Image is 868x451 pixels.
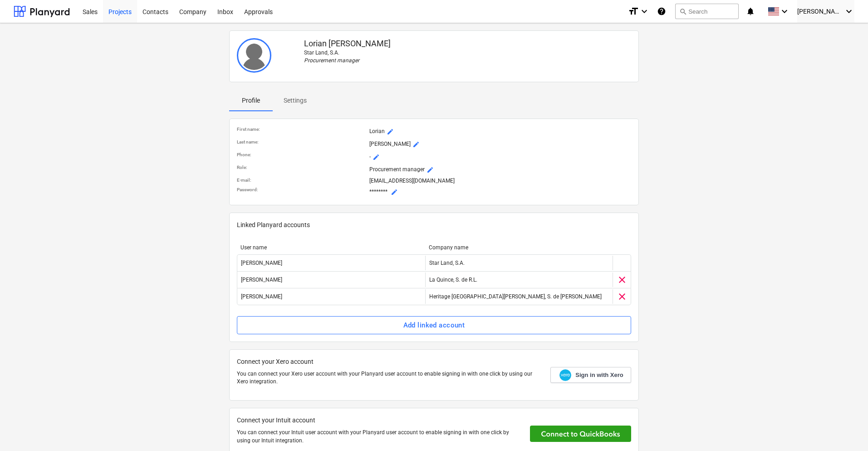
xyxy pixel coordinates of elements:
p: - [369,152,631,163]
div: Widget de chat [823,407,868,451]
p: Role : [237,164,366,170]
img: User avatar [237,38,271,73]
p: Procurement manager [304,57,631,64]
p: Profile [240,96,262,105]
p: Lorian [PERSON_NAME] [304,38,631,49]
p: You can connect your Intuit user account with your Planyard user account to enable signing in wit... [237,429,523,444]
div: [PERSON_NAME] [237,256,425,270]
p: Linked Planyard accounts [237,220,631,230]
span: Sign in with Xero [575,371,623,379]
i: notifications [746,6,755,17]
img: Xero logo [559,369,571,382]
i: keyboard_arrow_down [779,6,790,17]
p: Last name : [237,139,366,145]
i: keyboard_arrow_down [639,6,650,17]
p: Settings [284,96,307,105]
p: Lorian [369,126,631,137]
div: Company name [429,244,609,251]
span: mode_edit [387,128,394,135]
a: Sign in with Xero [550,367,631,383]
span: mode_edit [427,166,434,173]
i: Knowledge base [657,6,666,17]
p: E-mail : [237,177,366,183]
p: First name : [237,126,366,132]
p: [EMAIL_ADDRESS][DOMAIN_NAME] [369,177,631,185]
iframe: Chat Widget [823,407,868,451]
span: mode_edit [373,154,380,161]
button: Add linked account [237,316,631,334]
div: User name [240,244,421,251]
p: Phone : [237,152,366,158]
span: search [679,8,687,15]
span: clear [617,274,628,285]
p: Procurement manager [369,164,631,175]
button: Search [675,4,739,19]
div: [PERSON_NAME] [237,289,425,304]
p: Password : [237,187,366,193]
div: Heritage [GEOGRAPHIC_DATA][PERSON_NAME], S. de [PERSON_NAME] [429,293,602,300]
div: La Quince, S. de R.L. [429,277,477,283]
p: Connect your Intuit account [237,416,523,425]
span: mode_edit [412,141,420,148]
p: Star Land, S.A. [304,49,631,57]
span: mode_edit [391,188,398,196]
span: clear [617,291,628,302]
i: format_size [628,6,639,17]
div: Add linked account [403,319,465,331]
div: [PERSON_NAME] [237,273,425,287]
p: Connect your Xero account [237,357,543,367]
i: keyboard_arrow_down [843,6,854,17]
div: Star Land, S.A. [429,260,465,266]
p: You can connect your Xero user account with your Planyard user account to enable signing in with ... [237,370,543,386]
p: [PERSON_NAME] [369,139,631,150]
span: [PERSON_NAME] [797,8,843,15]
